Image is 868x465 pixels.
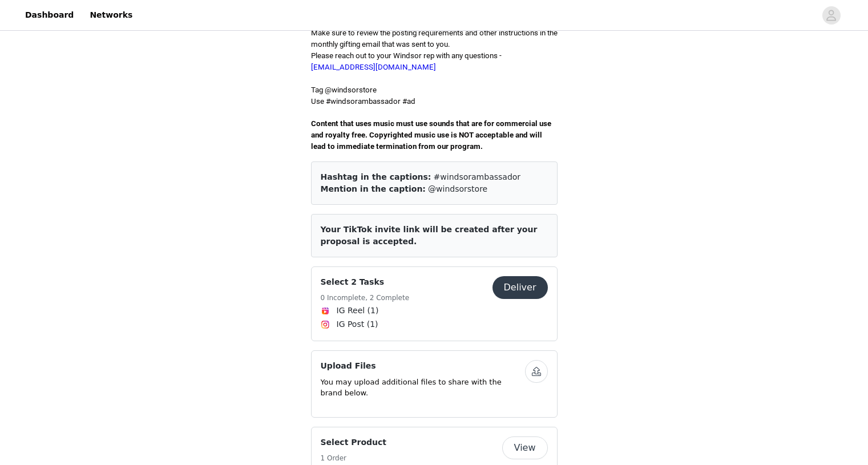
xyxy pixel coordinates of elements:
[311,86,377,94] span: Tag @windsorstore
[337,318,378,330] span: IG Post (1)
[321,360,525,372] h4: Upload Files
[321,293,410,303] h5: 0 Incomplete, 2 Complete
[311,97,415,106] span: Use #windsorambassador #ad
[321,225,538,246] span: Your TikTok invite link will be created after your proposal is accepted.
[311,63,436,71] a: [EMAIL_ADDRESS][DOMAIN_NAME]
[434,172,521,181] span: #windsorambassador
[311,266,558,341] div: Select 2 Tasks
[826,6,837,25] div: avatar
[502,436,548,459] button: View
[321,320,330,329] img: Instagram Icon
[321,377,525,399] p: You may upload additional files to share with the brand below.
[311,51,502,71] span: Please reach out to your Windsor rep with any questions -
[321,172,431,181] span: Hashtag in the captions:
[83,2,139,28] a: Networks
[18,2,80,28] a: Dashboard
[492,276,548,299] button: Deliver
[321,276,410,288] h4: Select 2 Tasks
[321,184,426,193] span: Mention in the caption:
[321,453,387,463] h5: 1 Order
[321,436,387,448] h4: Select Product
[311,119,553,151] span: Content that uses music must use sounds that are for commercial use and royalty free. Copyrighted...
[337,305,379,317] span: IG Reel (1)
[428,184,487,193] span: @windsorstore
[321,306,330,316] img: Instagram Reels Icon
